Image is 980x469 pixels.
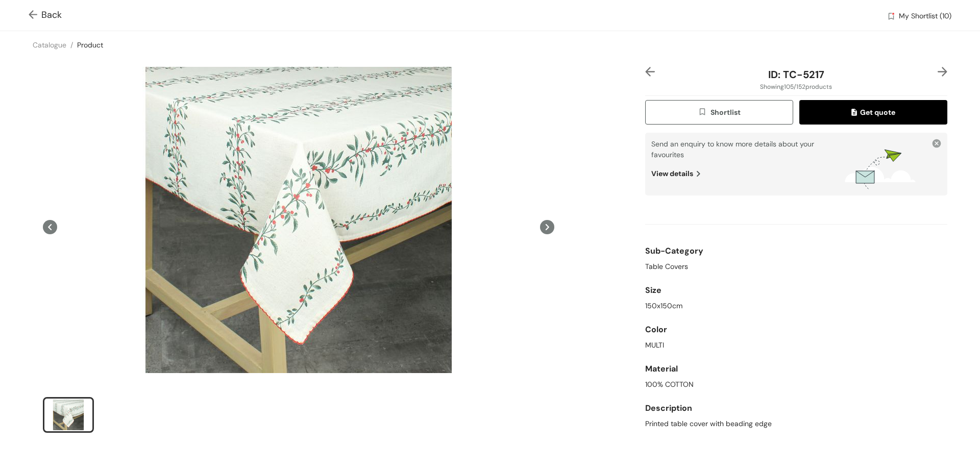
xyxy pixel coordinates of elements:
[77,40,103,50] a: Product
[43,397,94,433] li: slide item 1
[645,418,772,429] span: Printed table cover with beading edge
[932,139,941,148] img: close
[645,398,947,418] div: Description
[851,109,860,118] img: quote
[760,82,832,91] span: Showing 105 / 152 products
[938,67,947,77] img: right
[851,107,895,118] span: Get quote
[651,160,845,179] div: View details
[645,100,793,125] button: wishlistShortlist
[899,11,951,23] span: My Shortlist (10)
[33,40,66,50] a: Catalogue
[693,168,700,179] img: view
[70,40,73,50] span: /
[845,148,916,189] img: wishlists
[645,379,947,390] div: 100% COTTON
[651,139,814,159] span: Send an enquiry to know more details about your favourites
[799,100,947,125] button: quoteGet quote
[29,10,41,21] img: Go back
[645,67,655,77] img: left
[645,301,947,311] div: 150x150cm
[645,261,947,272] div: Table Covers
[768,68,824,81] span: ID: TC-5217
[645,319,947,340] div: Color
[645,359,947,379] div: Material
[29,8,62,22] span: Back
[698,107,740,118] span: Shortlist
[887,12,896,22] img: wishlist
[645,340,947,351] div: MULTI
[645,280,947,301] div: Size
[698,107,710,118] img: wishlist
[645,241,947,261] div: Sub-Category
